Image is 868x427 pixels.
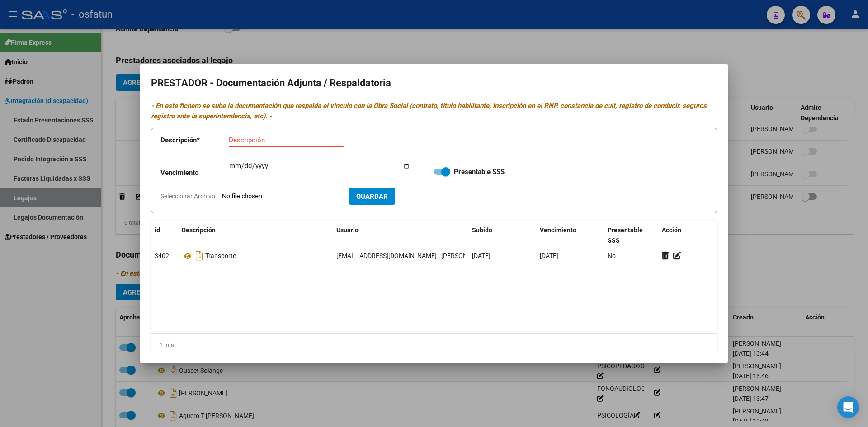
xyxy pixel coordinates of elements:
[356,192,388,201] span: Guardar
[155,252,169,259] span: 3402
[837,396,859,418] div: Open Intercom Messenger
[540,226,576,234] span: Vencimiento
[662,226,681,234] span: Acción
[608,226,643,244] span: Presentable SSS
[151,75,717,92] h2: PRESTADOR - Documentación Adjunta / Respaldatoria
[540,252,558,259] span: [DATE]
[151,334,717,357] div: 1 total
[604,221,658,250] datatable-header-cell: Presentable SSS
[608,252,616,259] span: No
[658,221,703,250] datatable-header-cell: Acción
[349,188,395,205] button: Guardar
[160,135,229,145] p: Descripción
[454,168,505,176] strong: Presentable SSS
[336,226,359,234] span: Usuario
[193,249,205,263] i: Descargar documento
[472,252,491,259] span: [DATE]
[336,252,490,259] span: [EMAIL_ADDRESS][DOMAIN_NAME] - [PERSON_NAME]
[468,221,536,250] datatable-header-cell: Subido
[151,102,707,120] i: - En este fichero se sube la documentación que respalda el vínculo con la Obra Social (contrato, ...
[155,226,160,234] span: id
[160,192,215,200] span: Seleccionar Archivo
[178,221,333,250] datatable-header-cell: Descripción
[536,221,604,250] datatable-header-cell: Vencimiento
[333,221,468,250] datatable-header-cell: Usuario
[182,226,216,234] span: Descripción
[472,226,492,234] span: Subido
[160,168,229,178] p: Vencimiento
[151,221,178,250] datatable-header-cell: id
[205,253,236,260] span: Transporte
